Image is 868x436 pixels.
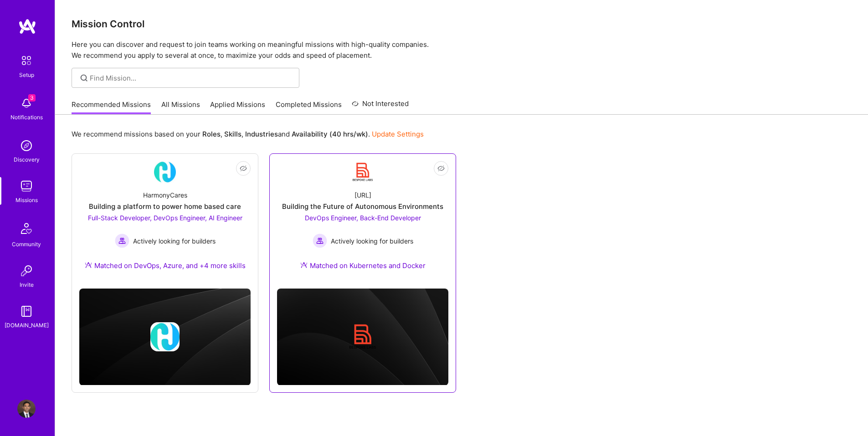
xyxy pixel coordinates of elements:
[245,130,278,138] b: Industries
[437,165,445,172] i: icon EyeClosed
[5,320,49,330] div: [DOMAIN_NAME]
[292,130,368,138] b: Availability (40 hrs/wk)
[89,202,241,211] div: Building a platform to power home based care
[17,51,36,70] img: setup
[282,202,443,211] div: Building the Future of Autonomous Environments
[277,289,448,385] img: cover
[79,73,89,83] i: icon SearchGrey
[313,233,327,248] img: Actively looking for builders
[79,161,251,281] a: Company LogoHarmonyCaresBuilding a platform to power home based careFull-Stack Developer, DevOps ...
[19,70,34,80] div: Setup
[15,400,38,418] a: User Avatar
[90,73,293,83] input: Find Mission...
[14,155,40,164] div: Discovery
[15,195,38,205] div: Missions
[133,236,216,246] span: Actively looking for builders
[17,137,36,155] img: discovery
[154,161,176,183] img: Company Logo
[150,322,180,351] img: Company logo
[72,129,424,139] p: We recommend missions based on your , , and .
[28,94,36,101] span: 3
[17,94,36,112] img: bell
[72,39,852,61] p: Here you can discover and request to join teams working on meaningful missions with high-quality ...
[85,261,246,270] div: Matched on DevOps, Azure, and +4 more skills
[15,218,37,239] img: Community
[372,130,424,138] a: Update Settings
[276,100,342,115] a: Completed Missions
[12,239,41,249] div: Community
[88,214,242,222] span: Full-Stack Developer, DevOps Engineer, AI Engineer
[79,289,251,385] img: cover
[300,261,308,269] img: Ateam Purple Icon
[20,280,34,289] div: Invite
[72,100,151,115] a: Recommended Missions
[352,161,374,183] img: Company Logo
[305,214,421,222] span: DevOps Engineer, Back-End Developer
[202,130,221,138] b: Roles
[224,130,241,138] b: Skills
[352,98,409,115] a: Not Interested
[348,322,377,351] img: Company logo
[277,161,448,281] a: Company Logo[URL]Building the Future of Autonomous EnvironmentsDevOps Engineer, Back-End Develope...
[240,165,247,172] i: icon EyeClosed
[17,400,36,418] img: User Avatar
[17,302,36,320] img: guide book
[18,18,36,35] img: logo
[10,112,43,122] div: Notifications
[115,233,129,248] img: Actively looking for builders
[300,261,426,270] div: Matched on Kubernetes and Docker
[72,18,852,30] h3: Mission Control
[17,177,36,195] img: teamwork
[161,100,200,115] a: All Missions
[17,262,36,280] img: Invite
[354,190,371,200] div: [URL]
[331,236,413,246] span: Actively looking for builders
[210,100,265,115] a: Applied Missions
[143,190,187,200] div: HarmonyCares
[85,261,92,269] img: Ateam Purple Icon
